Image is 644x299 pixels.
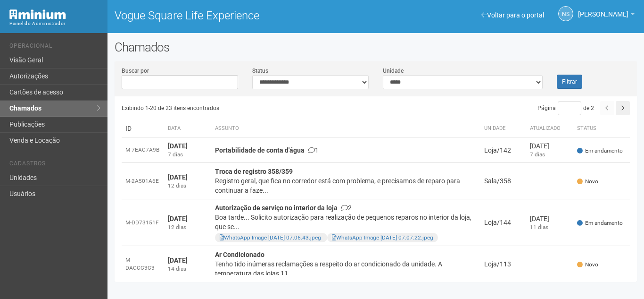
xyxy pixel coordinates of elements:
[578,12,635,19] a: [PERSON_NAME]
[526,120,573,137] th: Atualizado
[480,137,526,163] td: Loja/142
[164,120,211,137] th: Data
[168,142,188,150] strong: [DATE]
[530,141,570,151] div: [DATE]
[557,75,582,89] button: Filtrar
[168,182,207,190] div: 12 dias
[332,234,433,241] a: WhatsApp Image [DATE] 07.07.22.jpeg
[537,105,594,111] span: Página de 2
[215,146,305,154] strong: Portabilidade de conta d'água
[122,246,164,282] td: M-DACCC3C3
[578,1,628,18] span: Nicolle Silva
[9,160,100,170] li: Cadastros
[115,9,369,22] h1: Vogue Square Life Experience
[530,214,570,223] div: [DATE]
[215,204,338,212] strong: Autorização de serviço no interior da loja
[480,163,526,199] td: Sala/358
[577,261,598,269] span: Novo
[480,246,526,282] td: Loja/113
[168,173,188,181] strong: [DATE]
[481,11,544,19] a: Voltar para o portal
[122,101,376,115] div: Exibindo 1-20 de 23 itens encontrados
[122,120,164,137] td: ID
[122,67,149,75] label: Buscar por
[9,19,100,28] div: Painel do Administrador
[480,120,526,137] th: Unidade
[577,219,623,227] span: Em andamento
[215,251,264,258] strong: Ar Condicionado
[308,146,319,154] span: 1
[341,204,352,212] span: 2
[122,137,164,163] td: M-7EAC7A9B
[211,120,480,137] th: Assunto
[480,199,526,246] td: Loja/144
[122,199,164,246] td: M-DD73151F
[215,176,477,195] div: Registro geral, que fica no corredor está com problema, e precisamos de reparo para continuar a f...
[168,151,207,159] div: 7 dias
[168,256,188,264] strong: [DATE]
[530,224,548,231] span: 11 dias
[215,168,293,175] strong: Troca de registro 358/359
[558,6,573,21] a: NS
[577,147,623,155] span: Em andamento
[220,234,321,241] a: WhatsApp Image [DATE] 07.06.43.jpeg
[573,120,630,137] th: Status
[215,213,477,231] div: Boa tarde... Solicito autorização para realização de pequenos reparos no interior da loja, que se...
[168,265,207,273] div: 14 dias
[530,151,545,158] span: 7 dias
[168,223,207,231] div: 12 dias
[252,67,268,75] label: Status
[383,67,404,75] label: Unidade
[577,178,598,186] span: Novo
[9,43,100,52] li: Operacional
[215,259,477,278] div: Tenho tido inúmeras reclamações a respeito do ar condicionado da unidade. A temperatura das lojas...
[9,9,66,19] img: Minium
[115,40,637,54] h2: Chamados
[122,163,164,199] td: M-2A501A6E
[168,215,188,222] strong: [DATE]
